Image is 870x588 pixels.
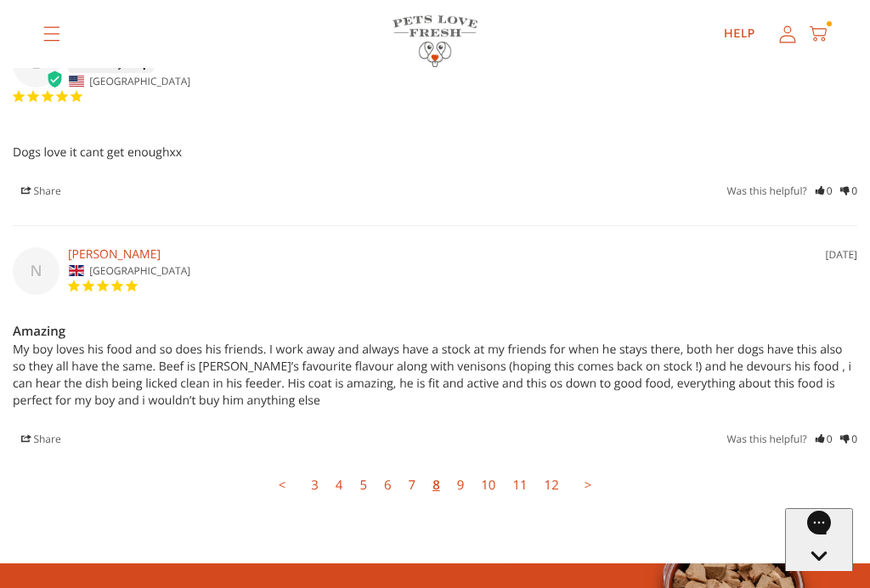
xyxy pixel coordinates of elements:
span: [GEOGRAPHIC_DATA] [89,74,190,88]
span: [GEOGRAPHIC_DATA] [89,263,190,278]
a: Page 6 [376,468,400,502]
p: Dogs love it cant get enoughxx [13,144,857,161]
span: 5-Star Rating Review [66,279,138,294]
a: Page 12 [536,468,568,502]
a: Next page [576,468,601,502]
a: Page 4 [327,468,352,502]
a: Help [710,17,769,51]
span: 5-Star Rating Review [11,89,83,105]
i: 0 [816,431,833,448]
span: Share [13,182,70,200]
a: Rate review as helpful [816,432,833,446]
a: Rate review as helpful [816,184,833,198]
p: My boy loves his food and so does his friends. I work away and always have a stock at my friends ... [13,342,857,410]
div: Was this helpful? [727,431,858,448]
i: 0 [840,183,857,200]
i: 0 [840,431,857,448]
div: Was this helpful? [727,183,858,200]
a: Page 3 [302,468,327,502]
summary: Translation missing: en.sections.header.menu [30,13,74,55]
div: N [13,247,59,295]
a: Rate review as not helpful [840,184,857,198]
h3: Amazing [13,321,857,342]
a: Page 5 [351,468,376,502]
a: Previous page [270,468,295,502]
img: United States [69,76,84,87]
span: Share [13,430,70,448]
a: Page 10 [472,468,504,502]
i: 0 [816,183,833,200]
a: Page 11 [504,468,535,502]
a: Page 7 [400,468,425,502]
img: Pets Love Fresh [393,15,477,67]
div: [DATE] [826,247,857,263]
a: Page 8 [424,468,449,502]
img: United Kingdom [69,265,84,276]
strong: [PERSON_NAME] [68,246,161,263]
iframe: Gorgias live chat messenger [785,508,853,571]
ul: Reviews Pagination [13,473,857,497]
a: Rate review as not helpful [840,432,857,446]
a: Page 9 [449,468,473,502]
